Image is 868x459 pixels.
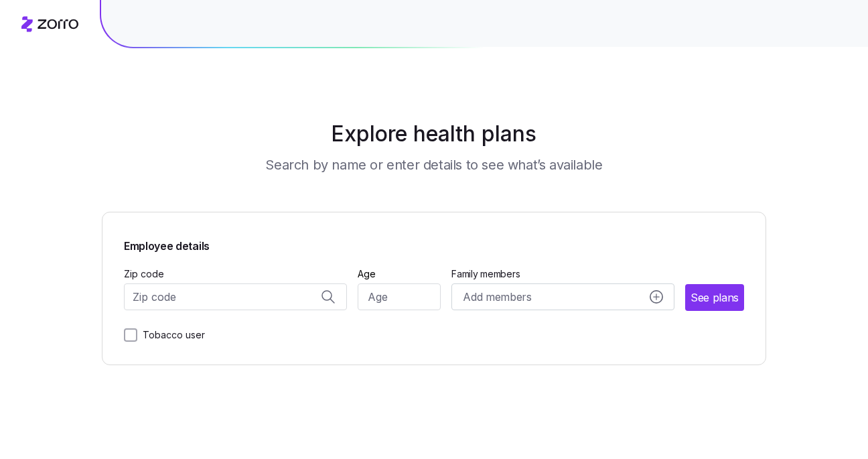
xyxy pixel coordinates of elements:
input: Zip code [124,283,347,310]
button: Add membersadd icon [451,283,674,310]
label: Age [358,267,376,281]
span: Add members [463,289,531,306]
h1: Explore health plans [135,118,733,150]
label: Tobacco user [137,327,205,343]
input: Age [358,283,441,310]
label: Zip code [124,267,164,281]
span: Employee details [124,234,210,255]
svg: add icon [650,290,663,304]
span: Family members [451,267,674,281]
button: See plans [685,284,744,311]
span: See plans [691,289,739,306]
h3: Search by name or enter details to see what’s available [265,155,602,174]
